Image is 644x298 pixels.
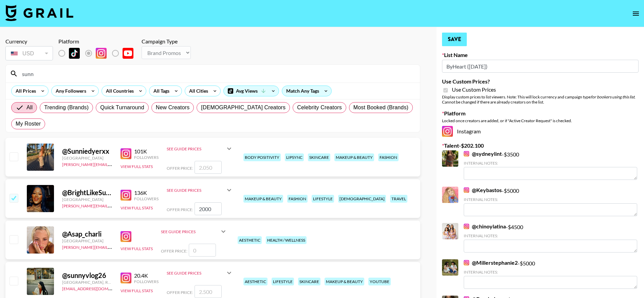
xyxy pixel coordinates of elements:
img: Instagram [121,273,131,283]
div: List locked to Instagram. [58,46,139,60]
div: See Guide Prices [167,146,225,151]
div: @ Asap_charli [62,230,112,238]
button: View Full Stats [121,205,153,210]
a: [PERSON_NAME][EMAIL_ADDRESS][DOMAIN_NAME] [62,243,163,250]
button: View Full Stats [121,288,153,293]
span: Most Booked (Brands) [353,104,408,112]
div: Currency [5,38,53,45]
div: fashion [287,195,308,203]
div: [GEOGRAPHIC_DATA] [62,238,112,243]
div: - $ 4500 [464,223,637,253]
div: See Guide Prices [167,271,225,276]
div: All Countries [102,86,135,96]
button: View Full Stats [121,164,153,169]
span: Offer Price: [167,207,193,212]
div: makeup & beauty [325,278,364,285]
img: Instagram [121,190,131,201]
div: travel [390,195,407,203]
a: @Keybastos [464,187,502,193]
span: Celebrity Creators [297,104,342,112]
span: Use Custom Prices [452,86,496,93]
div: Instagram [442,126,639,137]
span: Offer Price: [167,290,193,295]
span: Quick Turnaround [100,104,144,112]
div: See Guide Prices [161,223,227,240]
img: Instagram [464,151,469,156]
input: 2.500 [195,285,222,298]
img: Instagram [442,126,453,137]
input: 2.000 [195,202,222,215]
img: Instagram [96,48,107,59]
div: 136K [134,189,159,196]
div: @ BrightLikeSunny [62,188,112,197]
div: makeup & beauty [243,195,283,203]
input: Search by User Name [18,68,416,79]
div: Followers [134,155,159,160]
div: Any Followers [52,86,88,96]
div: Currency is locked to USD [5,45,53,62]
button: open drawer [629,7,643,20]
img: Instagram [464,260,469,265]
em: for bookers using this list [591,94,634,99]
a: [EMAIL_ADDRESS][DOMAIN_NAME] [62,285,130,291]
img: Instagram [464,224,469,229]
button: View Full Stats [121,246,153,251]
label: Platform [442,110,639,117]
div: - $ 3500 [464,150,637,180]
label: Talent - $ 202.100 [442,142,639,149]
img: YouTube [123,48,133,59]
div: [GEOGRAPHIC_DATA] [62,155,112,161]
img: Grail Talent [5,5,73,21]
div: [GEOGRAPHIC_DATA] [62,197,112,202]
div: @ Sunniedyerxx [62,147,112,155]
div: Avg Views [224,86,279,96]
div: Internal Notes: [464,269,637,275]
div: skincare [308,153,330,161]
label: Use Custom Prices? [442,78,639,85]
div: Platform [58,38,139,45]
span: Trending (Brands) [44,104,89,112]
span: [DEMOGRAPHIC_DATA] Creators [201,104,286,112]
div: aesthetic [238,236,262,244]
span: New Creators [156,104,190,112]
div: @ sunnyvlog26 [62,271,112,280]
div: 20.4K [134,272,159,279]
span: Offer Price: [161,248,187,254]
div: See Guide Prices [167,182,233,198]
div: skincare [298,278,320,285]
div: See Guide Prices [167,141,233,157]
img: Instagram [121,148,131,159]
div: Locked once creators are added, or if "Active Creator Request" is checked. [442,118,639,123]
div: All Prices [12,86,37,96]
div: All Cities [185,86,209,96]
div: makeup & beauty [334,153,374,161]
div: All Tags [149,86,171,96]
img: Instagram [464,187,469,193]
div: body positivity [243,153,281,161]
a: [PERSON_NAME][EMAIL_ADDRESS][DOMAIN_NAME] [62,202,163,208]
div: Internal Notes: [464,197,637,202]
div: See Guide Prices [167,188,225,193]
div: 101K [134,148,159,155]
img: Instagram [121,231,131,242]
div: Display custom prices to list viewers. Note: This will lock currency and campaign type . Cannot b... [442,94,639,105]
input: 0 [189,244,216,257]
div: - $ 5000 [464,259,637,289]
div: Campaign Type [142,38,191,45]
div: [DEMOGRAPHIC_DATA] [338,195,386,203]
div: Internal Notes: [464,233,637,238]
div: lipsync [285,153,304,161]
div: Followers [134,196,159,201]
div: - $ 5000 [464,187,637,216]
div: lifestyle [272,278,294,285]
div: fashion [378,153,399,161]
span: Offer Price: [167,166,193,171]
button: Save [442,33,467,46]
a: @Millerstephanie2 [464,259,518,266]
a: @chinoylatina [464,223,506,230]
label: List Name [442,52,639,58]
div: Internal Notes: [464,161,637,166]
div: lifestyle [312,195,334,203]
a: [PERSON_NAME][EMAIL_ADDRESS][DOMAIN_NAME] [62,161,163,167]
div: aesthetic [243,278,268,285]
